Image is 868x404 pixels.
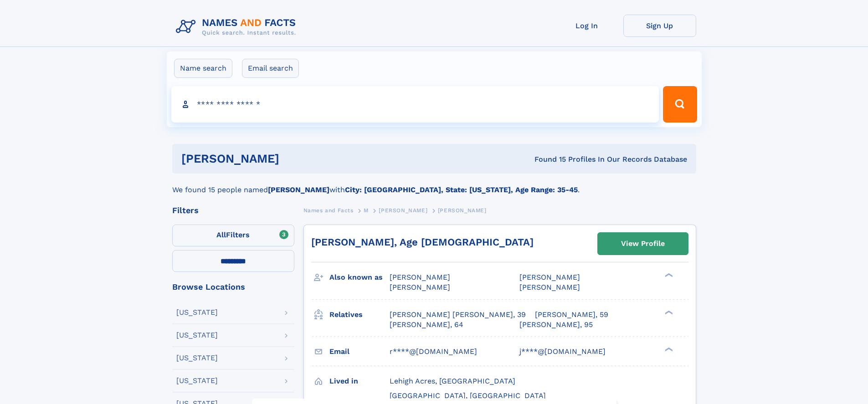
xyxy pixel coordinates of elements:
[364,207,369,214] span: M
[329,307,390,322] h3: Relatives
[364,205,369,216] a: M
[390,377,515,385] span: Lehigh Acres, [GEOGRAPHIC_DATA]
[174,59,232,78] label: Name search
[345,185,578,194] b: City: [GEOGRAPHIC_DATA], State: [US_STATE], Age Range: 35-45
[390,391,546,400] span: [GEOGRAPHIC_DATA], [GEOGRAPHIC_DATA]
[550,15,623,37] a: Log In
[379,207,427,214] span: [PERSON_NAME]
[390,283,450,291] span: [PERSON_NAME]
[535,310,608,320] a: [PERSON_NAME], 59
[181,153,407,164] h1: [PERSON_NAME]
[329,270,390,285] h3: Also known as
[390,273,450,281] span: [PERSON_NAME]
[329,373,390,389] h3: Lived in
[216,230,226,239] span: All
[623,15,696,37] a: Sign Up
[311,236,534,248] a: [PERSON_NAME], Age [DEMOGRAPHIC_DATA]
[621,233,665,254] div: View Profile
[379,205,427,216] a: [PERSON_NAME]
[268,185,329,194] b: [PERSON_NAME]
[242,59,299,78] label: Email search
[172,206,294,215] div: Filters
[176,377,218,384] div: [US_STATE]
[303,205,354,216] a: Names and Facts
[176,354,218,362] div: [US_STATE]
[176,309,218,316] div: [US_STATE]
[519,320,593,330] a: [PERSON_NAME], 95
[176,332,218,339] div: [US_STATE]
[663,272,673,278] div: ❯
[172,174,696,195] div: We found 15 people named with .
[438,207,487,214] span: [PERSON_NAME]
[172,225,294,246] label: Filters
[663,86,697,123] button: Search Button
[407,154,687,164] div: Found 15 Profiles In Our Records Database
[172,283,294,291] div: Browse Locations
[171,86,659,123] input: search input
[390,320,463,330] a: [PERSON_NAME], 64
[172,15,303,39] img: Logo Names and Facts
[663,346,673,352] div: ❯
[390,310,526,320] a: [PERSON_NAME] [PERSON_NAME], 39
[519,283,580,291] span: [PERSON_NAME]
[519,273,580,281] span: [PERSON_NAME]
[598,233,688,255] a: View Profile
[663,309,673,315] div: ❯
[329,344,390,359] h3: Email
